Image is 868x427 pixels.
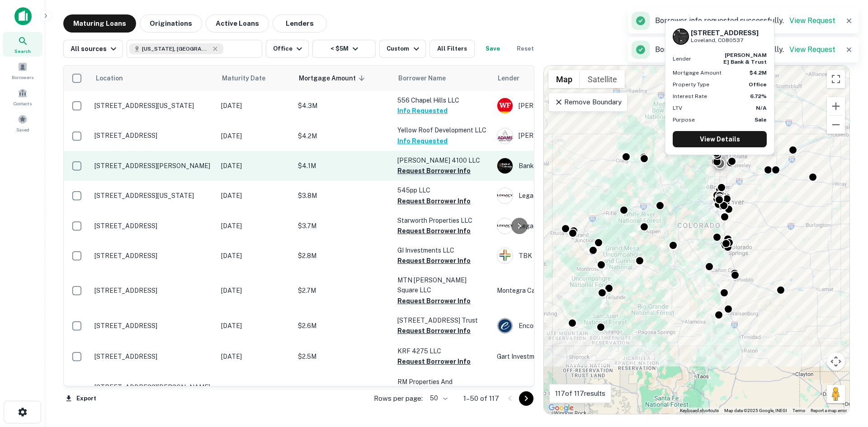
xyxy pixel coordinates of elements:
[221,131,289,141] p: [DATE]
[548,70,580,88] button: Show street map
[497,286,632,296] p: Montegra Capital Resources LTD
[94,102,212,110] p: [STREET_ADDRESS][US_STATE]
[827,70,845,88] button: Toggle fullscreen view
[397,185,488,195] p: 545pp LLC
[397,315,488,325] p: [STREET_ADDRESS] Trust
[755,117,767,123] strong: Sale
[823,355,868,398] iframe: Chat Widget
[724,408,787,413] span: Map data ©2025 Google, INEGI
[298,321,388,331] p: $2.6M
[397,136,448,146] button: Info Requested
[94,131,212,140] p: [STREET_ADDRESS]
[94,162,212,170] p: [STREET_ADDRESS][PERSON_NAME]
[94,322,212,330] p: [STREET_ADDRESS]
[492,66,637,91] th: Lender
[397,296,471,306] button: Request Borrower Info
[497,318,513,333] img: picture
[555,388,605,399] p: 117 of 117 results
[298,221,388,231] p: $3.7M
[90,66,217,91] th: Location
[497,98,632,114] div: [PERSON_NAME] Fargo
[497,128,632,144] div: [PERSON_NAME] Bank & Trust
[749,81,767,88] strong: Office
[217,66,293,91] th: Maturity Date
[673,131,767,147] a: View Details
[554,97,622,108] p: Remove Boundary
[397,105,448,116] button: Info Requested
[789,45,835,54] a: View Request
[298,161,388,171] p: $4.1M
[463,393,499,404] p: 1–50 of 117
[497,188,513,203] img: picture
[680,408,719,414] button: Keyboard shortcuts
[497,218,632,234] div: Legacy Bank
[397,225,471,236] button: Request Borrower Info
[3,111,42,135] a: Saved
[95,73,123,84] span: Location
[398,73,446,84] span: Borrower Name
[63,392,99,405] button: Export
[397,125,488,135] p: Yellow Roof Development LLC
[273,14,327,33] button: Lenders
[655,15,835,26] p: Borrower info requested successfully.
[71,43,119,54] div: All sources
[397,346,488,356] p: KRF 4275 LLC
[655,44,835,55] p: Borrower info requested successfully.
[519,391,533,406] button: Go to next page
[312,40,376,58] button: < $5M
[266,40,309,58] button: Office
[827,352,845,371] button: Map camera controls
[498,73,519,84] span: Lender
[544,66,849,414] div: 0 0
[298,191,388,201] p: $3.8M
[221,251,289,261] p: [DATE]
[497,128,513,144] img: picture
[397,216,488,225] p: Starworth Properties LLC
[140,14,202,33] button: Originations
[691,29,759,37] h6: [STREET_ADDRESS]
[3,32,42,56] a: Search
[756,105,767,111] strong: N/A
[673,80,709,89] p: Property Type
[94,222,212,230] p: [STREET_ADDRESS]
[14,47,31,55] span: Search
[497,248,632,264] div: TBK Bank, SSB
[673,92,707,100] p: Interest Rate
[221,161,289,171] p: [DATE]
[397,377,488,397] p: RM Properties And Management LLC
[221,221,289,231] p: [DATE]
[379,40,425,58] button: Custom
[397,245,488,255] p: GI Investments LLC
[397,196,471,206] button: Request Borrower Info
[293,66,393,91] th: Mortgage Amount
[397,255,471,266] button: Request Borrower Info
[691,36,759,45] p: Loveland, CO80537
[673,69,722,77] p: Mortgage Amount
[497,218,513,234] img: picture
[673,116,695,124] p: Purpose
[811,408,847,413] a: Report a map error
[673,55,691,63] p: Lender
[221,286,289,296] p: [DATE]
[429,40,475,58] button: All Filters
[789,16,835,25] a: View Request
[94,383,212,391] p: [STREET_ADDRESS][PERSON_NAME]
[299,73,368,84] span: Mortgage Amount
[3,58,42,83] a: Borrowers
[221,352,289,361] p: [DATE]
[3,84,42,109] a: Contacts
[14,7,32,25] img: capitalize-icon.png
[546,402,576,414] a: Open this area in Google Maps (opens a new window)
[298,251,388,261] p: $2.8M
[750,70,767,76] strong: $4.2M
[397,275,488,295] p: MTN [PERSON_NAME] Square LLC
[298,352,388,361] p: $2.5M
[298,286,388,296] p: $2.7M
[497,318,632,334] div: Encore Bank
[94,252,212,260] p: [STREET_ADDRESS]
[221,191,289,201] p: [DATE]
[397,155,488,165] p: [PERSON_NAME] 4100 LLC
[497,352,632,361] p: Gart Investments LLC
[497,248,513,263] img: picture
